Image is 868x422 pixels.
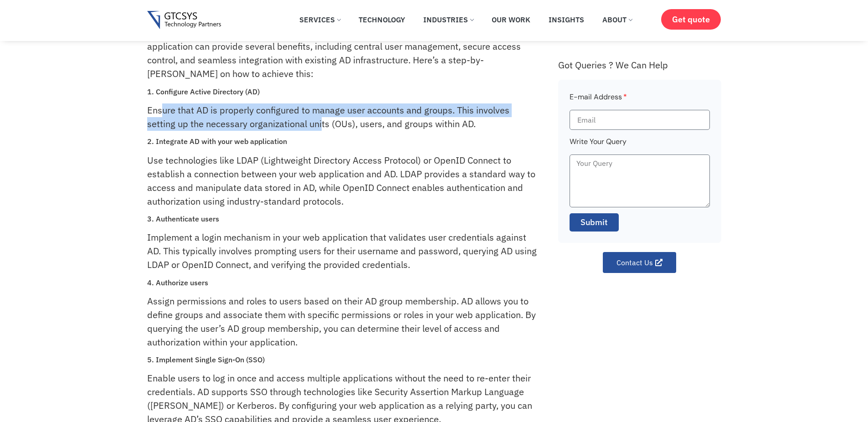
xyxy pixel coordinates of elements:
[147,294,538,349] p: Assign permissions and roles to users based on their AD group membership. AD allows you to define...
[570,213,619,232] button: Submit
[147,11,221,30] img: Gtcsys logo
[416,10,480,30] a: Industries
[485,10,537,30] a: Our Work
[147,87,538,96] h3: 1. Configure Active Directory (AD)
[293,10,347,30] a: Services
[352,10,412,30] a: Technology
[542,10,591,30] a: Insights
[147,278,538,287] h3: 4. Authorize users
[147,154,538,208] p: Use technologies like LDAP (Lightweight Directory Access Protocol) or OpenID Connect to establish...
[570,91,627,110] label: E-mail Address
[147,26,538,81] p: Implementing user authentication and authorization using Active Directory (AD) in a web applicati...
[147,137,538,146] h3: 2. Integrate AD with your web application
[570,91,710,237] form: Faq Form
[570,136,627,154] label: Write Your Query
[570,110,710,130] input: Email
[603,252,676,273] a: Contact Us
[147,355,538,364] h3: 5. Implement Single Sign-On (SSO)
[558,59,721,71] div: Got Queries ? We Can Help
[580,216,608,228] span: Submit
[147,215,538,223] h3: 3. Authenticate users
[147,103,538,131] p: Ensure that AD is properly configured to manage user accounts and groups. This involves setting u...
[616,259,653,266] span: Contact Us
[672,15,710,24] span: Get quote
[661,9,721,30] a: Get quote
[147,231,538,272] p: Implement a login mechanism in your web application that validates user credentials against AD. T...
[596,10,639,30] a: About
